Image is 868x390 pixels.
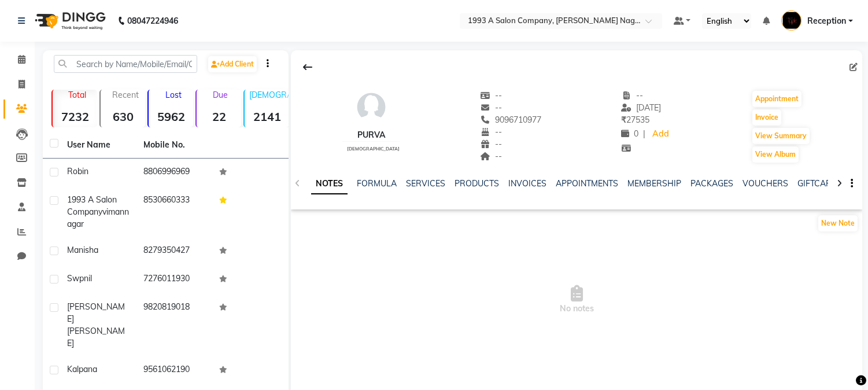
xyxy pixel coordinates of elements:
button: View Summary [752,128,810,144]
span: -- [480,90,502,101]
a: MEMBERSHIP [627,178,681,189]
td: 8279350427 [136,237,213,266]
a: FORMULA [357,178,397,189]
button: Appointment [752,91,801,107]
img: Reception [781,10,801,31]
p: Total [57,90,97,100]
th: User Name [60,132,136,159]
b: 08047224946 [127,5,178,37]
span: -- [621,90,643,101]
span: 1993 A salon company [67,194,117,217]
a: INVOICES [508,178,546,189]
strong: 630 [101,109,145,124]
a: Add Client [208,56,257,72]
a: Add [650,126,670,142]
p: [DEMOGRAPHIC_DATA] [249,90,289,100]
img: logo [29,5,109,37]
div: purva [342,129,400,141]
span: Manisha [67,245,98,255]
a: PACKAGES [690,178,733,189]
span: 9096710977 [480,115,541,125]
a: SERVICES [406,178,445,189]
a: APPOINTMENTS [556,178,618,189]
img: avatar [354,90,389,124]
span: -- [480,127,502,137]
span: swpnil [67,273,92,284]
span: [DATE] [621,102,661,113]
span: Reception [807,15,846,27]
div: Back to Client [296,56,320,78]
p: Due [199,90,241,100]
span: [DEMOGRAPHIC_DATA] [347,146,400,152]
strong: 2141 [245,109,289,124]
button: New Note [818,215,858,231]
span: [PERSON_NAME] [67,301,125,324]
strong: 22 [197,109,241,124]
span: 0 [621,128,638,139]
span: robin [67,166,88,176]
input: Search by Name/Mobile/Email/Code [54,55,197,73]
strong: 7232 [53,109,97,124]
th: Mobile No. [136,132,213,159]
span: No notes [291,242,862,358]
span: -- [480,151,502,161]
strong: 5962 [149,109,193,124]
td: 8806996969 [136,159,213,187]
a: GIFTCARDS [797,178,843,189]
span: -- [480,139,502,149]
a: NOTES [311,174,348,194]
a: PRODUCTS [455,178,499,189]
button: View Album [752,146,799,163]
span: [PERSON_NAME] [67,326,125,348]
span: kalpana [67,364,97,374]
p: Lost [153,90,193,100]
span: | [643,128,645,140]
td: 8530660333 [136,187,213,237]
button: Invoice [752,109,781,126]
span: -- [480,102,502,113]
td: 9820819018 [136,294,213,356]
iframe: chat widget [819,344,856,378]
td: 7276011930 [136,266,213,294]
td: 9561062190 [136,356,213,385]
a: VOUCHERS [743,178,788,189]
span: 27535 [621,115,649,125]
span: ₹ [621,115,626,125]
p: Recent [105,90,145,100]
